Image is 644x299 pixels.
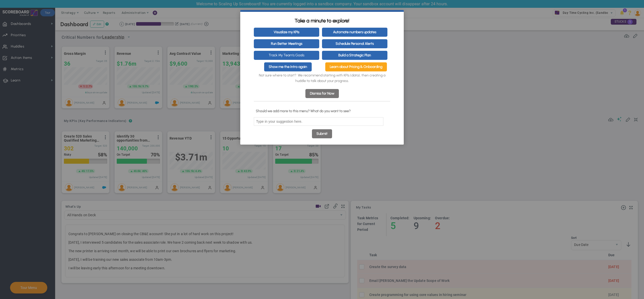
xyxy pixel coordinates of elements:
p: Not sure where to start? We recommend starting with KPIs (data), then creating a huddle to talk a... [254,73,390,84]
input: Type in your suggestion here. [254,117,383,126]
a: Run Better Meetings [254,39,319,48]
a: Track My Team's Goals [254,51,319,60]
h3: Take a minute to explore! [254,17,390,24]
div: current step [240,10,404,12]
a: Build a Strategic Plan [322,51,387,60]
a: Schedule Personal Alerts [322,39,387,48]
a: Dismiss for Now [305,89,339,98]
a: Visualize my KPIs [254,28,319,37]
a: Close modal [393,12,402,21]
label: Should we add more to this menu? What do you want to see? [254,106,390,116]
a: Submit [312,129,332,138]
a: Automate numbers updates [322,28,387,37]
a: Show me the Intro again [264,62,312,71]
a: Learn about Pricing & Onboarding [325,62,387,71]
